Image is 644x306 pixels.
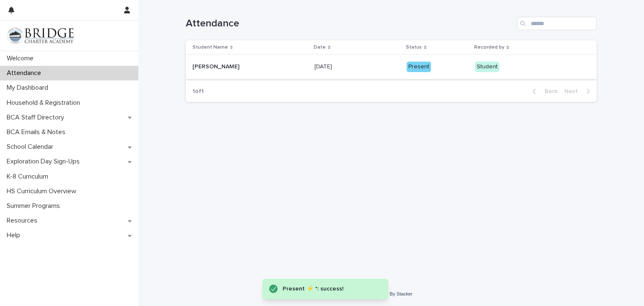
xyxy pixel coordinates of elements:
p: Date [314,43,326,52]
a: Powered By Stacker [370,291,412,296]
p: Attendance [3,69,48,77]
p: Resources [3,217,44,225]
p: My Dashboard [3,84,55,92]
p: HS Curriculum Overview [3,187,83,195]
p: Summer Programs [3,202,67,210]
div: Present [407,62,431,72]
p: BCA Emails & Notes [3,128,72,136]
p: School Calendar [3,143,60,151]
p: Household & Registration [3,99,87,107]
img: V1C1m3IdTEidaUdm9Hs0 [7,27,74,44]
p: Student Name [192,43,228,52]
input: Search [517,17,597,30]
h1: Attendance [186,18,514,30]
p: [PERSON_NAME] [192,62,241,70]
div: Student [475,62,499,72]
div: Present ⚡ *: success! [283,284,371,294]
p: Help [3,231,27,239]
p: K-8 Curriculum [3,173,55,181]
button: Next [561,88,597,95]
p: Welcome [3,54,40,62]
p: BCA Staff Directory [3,114,71,122]
span: Next [564,88,583,94]
button: Back [526,88,561,95]
p: [DATE] [314,62,334,70]
p: Status [406,43,422,52]
p: 1 of 1 [186,81,210,102]
p: Recorded by [474,43,504,52]
span: Back [540,88,558,94]
tr: [PERSON_NAME][PERSON_NAME] [DATE][DATE] PresentStudent [186,55,597,79]
p: Exploration Day Sign-Ups [3,158,86,166]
